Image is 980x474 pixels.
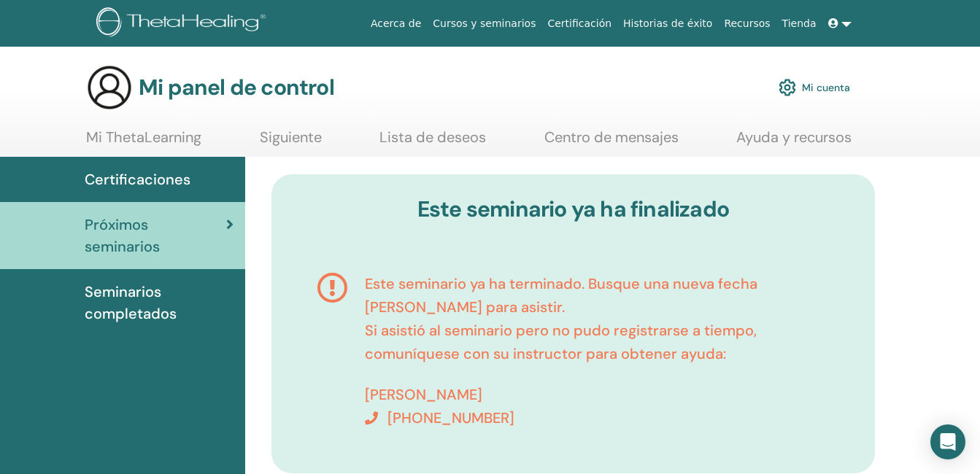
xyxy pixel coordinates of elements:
[617,10,718,37] a: Historias de éxito
[365,272,829,319] p: Este seminario ya ha terminado. Busque una nueva fecha [PERSON_NAME] para asistir.
[365,10,427,37] a: Acerca de
[736,128,852,157] a: Ayuda y recursos
[85,168,190,190] span: Certificaciones
[779,75,796,100] img: cog.svg
[86,64,133,111] img: generic-user-icon.jpg
[260,128,322,157] a: Siguiente
[85,281,234,325] span: Seminarios completados
[379,128,486,157] a: Lista de deseos
[365,383,829,406] p: [PERSON_NAME]
[718,10,776,37] a: Recursos
[779,71,850,104] a: Mi cuenta
[427,10,541,37] a: Cursos y seminarios
[930,424,965,459] div: Abra Intercom Messenger
[802,81,850,94] font: Mi cuenta
[139,74,334,101] h3: Mi panel de control
[544,128,679,157] a: Centro de mensajes
[365,319,829,365] p: Si asistió al seminario pero no pudo registrarse a tiempo, comuníquese con su instructor para obt...
[85,214,226,257] span: Próximos seminarios
[541,10,617,37] a: Certificación
[86,128,201,157] a: Mi ThetaLearning
[776,10,822,37] a: Tienda
[293,196,853,222] h3: Este seminario ya ha finalizado
[387,408,514,427] span: [PHONE_NUMBER]
[96,7,271,40] img: logo.png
